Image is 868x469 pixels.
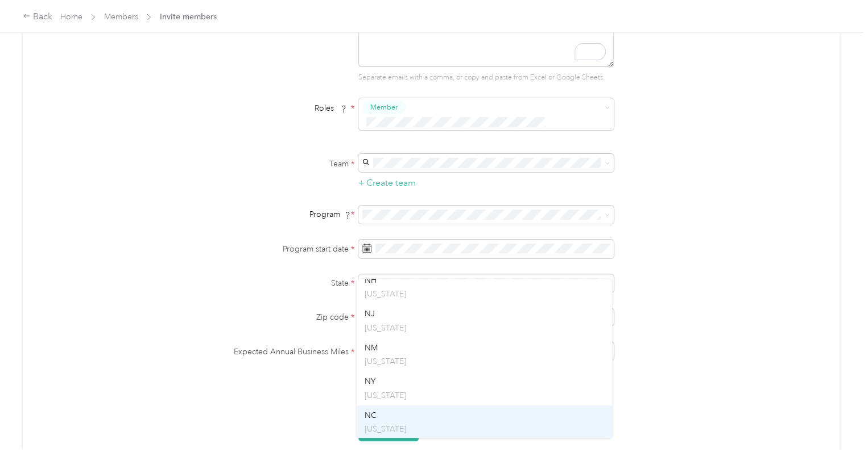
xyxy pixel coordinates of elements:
[365,322,604,334] p: [US_STATE]
[365,275,377,285] span: NH
[311,99,351,117] span: Roles
[365,343,378,353] span: NM
[365,423,604,435] p: [US_STATE]
[358,176,416,190] button: + Create team
[365,309,375,319] span: NJ
[212,311,354,323] label: Zip code
[370,102,398,112] span: Member
[212,158,354,170] label: Team
[60,12,82,22] a: Home
[212,277,354,289] label: State
[365,288,604,300] p: [US_STATE]
[212,346,354,358] label: Expected Annual Business Miles
[358,73,614,83] p: Separate emails with a comma, or copy and paste from Excel or Google Sheets.
[160,11,217,23] span: Invite members
[804,405,868,469] iframe: Everlance-gr Chat Button Frame
[23,10,52,24] div: Back
[365,355,604,367] p: [US_STATE]
[358,18,614,67] textarea: To enrich screen reader interactions, please activate Accessibility in Grammarly extension settings
[212,243,354,255] label: Program start date
[362,101,406,115] button: Member
[365,376,375,386] span: NY
[365,411,377,420] span: NC
[104,12,138,22] a: Members
[365,390,604,401] p: [US_STATE]
[212,208,354,220] div: Program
